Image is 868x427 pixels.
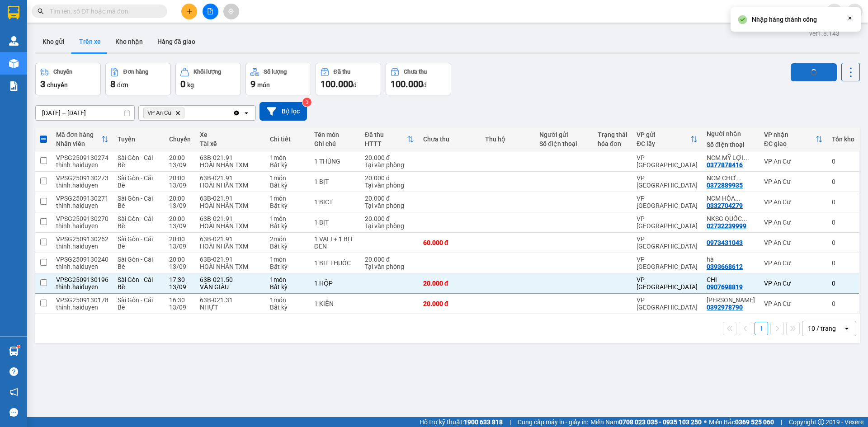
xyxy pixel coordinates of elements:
div: 13/09 [169,222,191,230]
div: Người nhận [707,130,755,137]
span: chuyến [47,81,68,89]
div: 10 / trang [808,324,836,333]
span: Sài Gòn - Cái Bè [118,256,153,270]
span: plus [186,8,193,14]
div: Chuyến [169,136,191,143]
span: ... [736,174,742,182]
div: VP An Cư [764,300,823,307]
div: HOÀI NHÂN TXM [200,263,261,270]
div: Bất kỳ [270,263,305,270]
span: 9 [250,79,255,89]
span: kg [187,81,194,89]
div: 1 KIỆN [314,300,356,307]
span: copyright [818,419,824,425]
span: | [509,417,511,427]
div: VP [GEOGRAPHIC_DATA] [637,235,698,250]
div: 1 món [270,154,305,161]
div: VPSG2509130196 [56,276,108,283]
div: 63B-021.91 [200,235,261,243]
div: LABO [GEOGRAPHIC_DATA] [77,29,169,51]
div: 13/09 [169,283,191,291]
div: 0377878416 [707,161,743,169]
button: Đơn hàng8đơn [105,63,171,95]
span: Sài Gòn - Cái Bè [118,154,153,169]
div: VP An Cư [764,259,823,267]
button: Số lượng9món [245,63,311,95]
div: thinh.haiduyen [56,243,108,250]
div: 0 [832,198,854,206]
span: 0 [180,79,185,89]
div: 20:00 [169,154,191,161]
div: VP [GEOGRAPHIC_DATA] [637,174,698,189]
div: thinh.haiduyen [56,161,108,169]
div: 63B-021.50 [200,276,261,283]
span: aim [228,8,234,14]
div: VPSG2509130178 [56,296,108,304]
div: 0 [832,239,854,246]
div: 13/09 [169,243,191,250]
div: NCM CHỢ CÁI NỨA [707,174,755,182]
div: 1 BỊT [314,219,356,226]
div: hóa đơn [598,140,627,147]
button: Hàng đã giao [150,31,203,52]
div: Tại văn phòng [365,161,414,169]
div: 60.000 đ [423,239,476,246]
div: NHỰT [200,304,261,311]
div: VP An Cư [764,178,823,185]
div: Chưa thu [423,136,476,143]
div: HOÀI NHÂN TXM [200,243,261,250]
div: Tên món [314,131,356,138]
div: 1 món [270,296,305,304]
div: VP nhận [764,131,816,138]
div: Bất kỳ [270,182,305,189]
div: Tại văn phòng [365,222,414,230]
div: 0973431043 [707,239,743,246]
div: Trạng thái [598,131,627,138]
div: VP [GEOGRAPHIC_DATA] [637,256,698,270]
button: 1 [755,322,768,335]
button: plus [181,4,197,19]
div: VPSG2509130273 [56,174,108,182]
div: 63B-021.91 [200,215,261,222]
strong: 1900 633 818 [464,418,503,426]
div: VP [GEOGRAPHIC_DATA] [637,195,698,209]
div: CHI [707,276,755,283]
div: 63B-021.91 [200,174,261,182]
div: 13/09 [169,182,191,189]
span: Sài Gòn - Cái Bè [118,235,153,250]
div: VPSG2509130270 [56,215,108,222]
button: Chuyến3chuyến [35,63,101,95]
span: ⚪️ [704,420,707,424]
div: HOÀI NHÂN TXM [200,182,261,189]
button: Khối lượng0kg [175,63,241,95]
div: 1 THÙNG [314,158,356,165]
div: VP [GEOGRAPHIC_DATA] [77,8,169,29]
div: ĐC lấy [637,140,690,147]
div: 20.000 đ [365,256,414,263]
div: Mã đơn hàng [56,131,101,138]
div: VP An Cư [764,280,823,287]
div: Nhập hàng thành công [752,14,817,24]
div: VP An Cư [764,219,823,226]
span: Sài Gòn - Cái Bè [118,174,153,189]
div: HOÀI NHÂN TXM [200,202,261,209]
span: Sài Gòn - Cái Bè [118,276,153,291]
button: loading Nhập hàng [791,63,837,81]
div: 0 [832,300,854,307]
span: Nhận: [77,9,99,18]
div: Nhân viên [56,140,101,147]
img: warehouse-icon [9,347,19,356]
div: 63B-021.31 [200,296,261,304]
span: 8 [110,79,115,89]
div: 20:00 [169,174,191,182]
span: 100.000 [391,79,423,89]
div: NỤ CƯỜI XINH [8,19,71,40]
span: đơn [117,81,128,89]
div: Đã thu [334,69,350,75]
div: Xe [200,131,261,138]
div: 13/09 [169,304,191,311]
div: VPSG2509130240 [56,256,108,263]
div: 02732239999 [707,222,746,230]
div: Bất kỳ [270,243,305,250]
div: Khối lượng [193,69,221,75]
